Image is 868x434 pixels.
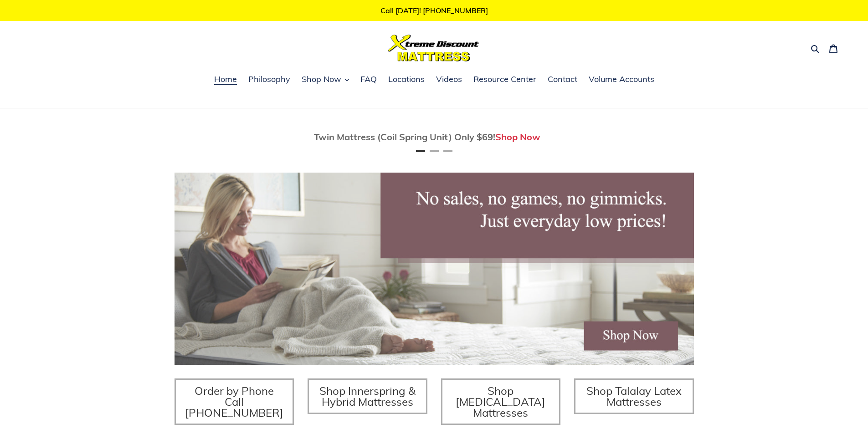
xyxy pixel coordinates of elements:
a: Videos [431,73,467,87]
span: Shop Innerspring & Hybrid Mattresses [319,384,416,408]
a: Philosophy [244,73,295,87]
span: Volume Accounts [589,74,654,85]
a: Contact [543,73,582,87]
img: herobannermay2022-1652879215306_1200x.jpg [175,173,694,365]
span: Philosophy [248,74,290,85]
button: Page 2 [430,150,439,152]
a: Shop Innerspring & Hybrid Mattresses [308,378,427,414]
span: Home [214,74,237,85]
button: Page 3 [443,150,452,152]
a: Shop Talalay Latex Mattresses [574,378,694,414]
img: Xtreme Discount Mattress [388,35,479,61]
span: Locations [388,74,425,85]
span: Contact [548,74,577,85]
span: Resource Center [473,74,536,85]
a: Resource Center [469,73,541,87]
span: Order by Phone Call [PHONE_NUMBER] [185,384,283,419]
span: FAQ [360,74,377,85]
a: Home [210,73,241,87]
span: Videos [436,74,462,85]
button: Shop Now [297,73,354,87]
span: Twin Mattress (Coil Spring Unit) Only $69! [314,131,495,143]
span: Shop Now [302,74,341,85]
button: Page 1 [416,150,425,152]
a: Shop Now [495,131,540,143]
a: Order by Phone Call [PHONE_NUMBER] [175,378,294,425]
span: Shop Talalay Latex Mattresses [586,384,682,408]
a: Shop [MEDICAL_DATA] Mattresses [441,378,561,425]
a: Volume Accounts [584,73,659,87]
span: Shop [MEDICAL_DATA] Mattresses [456,384,545,419]
a: FAQ [356,73,381,87]
a: Locations [384,73,429,87]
